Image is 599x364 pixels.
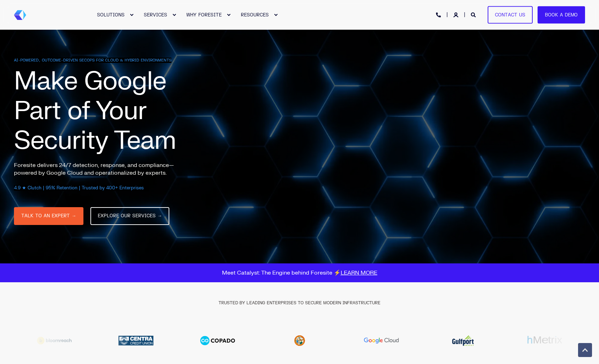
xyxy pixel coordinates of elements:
span: Make Google Part of Your Security Team [14,65,176,157]
img: Gulfport Energy logo [428,330,498,351]
div: Expand RESOURCES [274,13,278,17]
div: Expand WHY FORESITE [227,13,231,17]
a: Back to top [578,343,592,357]
img: hMetrix logo [510,334,580,347]
a: Open Search [471,12,477,17]
img: Bloomreach logo [19,337,89,344]
span: AI-POWERED, OUTCOME-DRIVEN SECOPS FOR CLOUD & HYBRID ENVIRONMENTS [14,58,171,63]
a: TALK TO AN EXPERT → [14,207,83,225]
a: Contact Us [488,6,533,24]
a: Back to Home [14,10,26,20]
div: 9 / 20 [508,334,582,347]
span: 4.9 ★ Clutch | 95% Retention | Trusted by 400+ Enterprises [14,185,144,191]
div: 4 / 20 [98,330,173,351]
span: TRUSTED BY LEADING ENTERPRISES TO SECURE MODERN INFRASTRUCTURE [219,300,380,306]
span: RESOURCES [241,12,269,17]
div: 3 / 20 [17,337,91,344]
div: 7 / 20 [344,330,419,351]
img: Google Cloud logo [346,330,416,351]
p: Foresite delivers 24/7 detection, response, and compliance—powered by Google Cloud and operationa... [14,161,188,177]
img: Copado logo [183,330,253,351]
span: SOLUTIONS [97,12,125,17]
div: 8 / 20 [426,330,500,351]
a: EXPLORE OUR SERVICES → [90,207,169,225]
a: Login [453,12,460,17]
a: LEARN MORE [341,269,377,276]
div: Expand SOLUTIONS [130,13,134,17]
div: 6 / 20 [262,330,337,351]
img: Foresite brand mark, a hexagon shape of blues with a directional arrow to the right hand side [14,10,26,20]
a: Book a Demo [538,6,585,24]
div: 5 / 20 [180,330,255,351]
span: Meet Catalyst: The Engine behind Foresite ⚡️ [222,269,377,276]
span: WHY FORESITE [186,12,222,17]
img: Florida Department State logo [265,330,334,351]
div: Expand SERVICES [172,13,176,17]
img: Centra Credit Union logo [101,330,171,351]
